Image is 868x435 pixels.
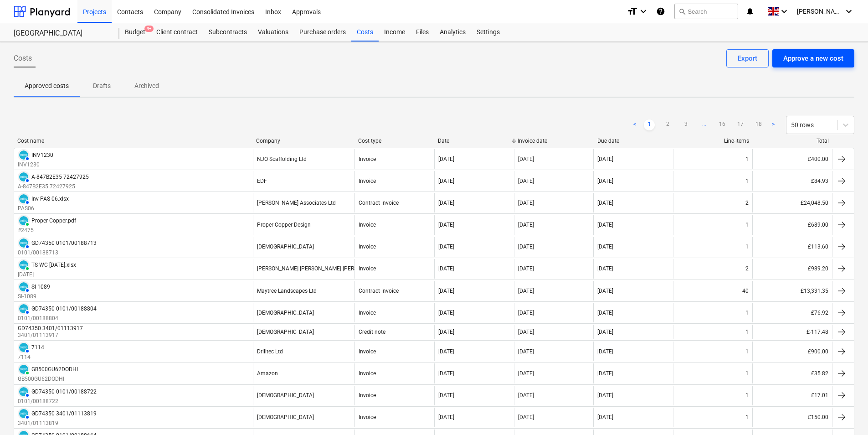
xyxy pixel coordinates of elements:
[518,243,534,250] div: [DATE]
[31,174,89,180] div: A-847B2E35 72427925
[518,392,534,399] div: [DATE]
[31,284,50,290] div: SI-1089
[31,366,78,373] div: GB500GU62DODHI
[411,23,434,41] a: Files
[518,329,534,335] div: [DATE]
[359,414,376,420] div: Invoice
[18,259,30,271] div: Invoice has been synced with Xero and its status is currently PAID
[379,23,411,41] div: Income
[31,388,97,395] div: GD74350 0101/00188722
[359,310,376,316] div: Invoice
[597,370,613,377] div: [DATE]
[518,414,534,420] div: [DATE]
[677,138,749,144] div: Line-items
[18,375,78,383] p: GB500GU62DODHI
[134,81,159,91] p: Archived
[18,331,85,339] p: 3401/01113917
[18,353,44,361] p: 7114
[745,222,749,228] div: 1
[438,329,454,335] div: [DATE]
[252,23,294,41] div: Valuations
[31,217,76,224] div: Proper Copper.pdf
[18,281,30,293] div: Invoice has been synced with Xero and its status is currently AUTHORISED
[597,392,613,399] div: [DATE]
[256,138,351,144] div: Company
[597,310,613,316] div: [DATE]
[597,414,613,420] div: [DATE]
[19,387,28,396] img: xero.svg
[31,262,76,268] div: TS WC [DATE].xlsx
[19,282,28,291] img: xero.svg
[31,306,97,312] div: GD74350 0101/00188804
[438,310,454,316] div: [DATE]
[19,216,28,225] img: xero.svg
[359,222,376,228] div: Invoice
[18,419,97,427] p: 3401/01113819
[752,408,832,427] div: £150.00
[358,138,431,144] div: Cost type
[753,119,764,130] a: Page 18
[438,392,454,399] div: [DATE]
[18,303,30,315] div: Invoice has been synced with Xero and its status is currently AUTHORISED
[294,23,351,41] div: Purchase orders
[203,23,252,41] div: Subcontracts
[745,178,749,184] div: 1
[351,23,379,41] div: Costs
[18,183,89,191] p: A-847B2E35 72427925
[31,152,53,158] div: INV1230
[434,23,471,41] a: Analytics
[18,149,30,161] div: Invoice has been synced with Xero and its status is currently AUTHORISED
[257,178,267,184] div: EDF
[14,29,108,38] div: [GEOGRAPHIC_DATA]
[144,26,154,32] span: 9+
[438,288,454,294] div: [DATE]
[644,119,655,130] a: Page 1 is your current page
[674,4,738,19] button: Search
[257,392,314,399] div: [DEMOGRAPHIC_DATA]
[597,222,613,228] div: [DATE]
[756,138,829,144] div: Total
[752,237,832,257] div: £113.60
[752,281,832,300] div: £13,331.35
[359,243,376,250] div: Invoice
[18,315,97,322] p: 0101/00188804
[745,310,749,316] div: 1
[597,138,670,144] div: Due date
[745,392,749,399] div: 1
[359,370,376,377] div: Invoice
[19,172,28,181] img: xero.svg
[257,265,384,272] div: [PERSON_NAME] [PERSON_NAME] [PERSON_NAME]
[18,386,30,398] div: Invoice has been synced with Xero and its status is currently AUTHORISED
[752,386,832,405] div: £17.01
[18,271,76,279] p: [DATE]
[797,8,842,15] span: [PERSON_NAME]
[18,171,30,183] div: Invoice has been synced with Xero and its status is currently AUTHORISED
[18,205,69,212] p: PAS06
[359,348,376,355] div: Invoice
[518,348,534,355] div: [DATE]
[699,119,709,130] a: ...
[18,161,53,169] p: INV1230
[438,265,454,272] div: [DATE]
[752,215,832,234] div: £689.00
[18,237,30,249] div: Invoice has been synced with Xero and its status is currently AUTHORISED
[662,119,673,130] a: Page 2
[518,288,534,294] div: [DATE]
[359,156,376,162] div: Invoice
[18,249,97,257] p: 0101/00188713
[18,408,30,419] div: Invoice has been synced with Xero and its status is currently AUTHORISED
[745,156,749,162] div: 1
[257,414,314,420] div: [DEMOGRAPHIC_DATA]
[19,365,28,374] img: xero.svg
[91,81,113,91] p: Drafts
[752,363,832,383] div: £35.82
[18,215,30,227] div: Invoice has been synced with Xero and its status is currently PAID
[359,200,399,206] div: Contract invoice
[752,303,832,322] div: £76.92
[31,240,97,246] div: GD74350 0101/00188713
[438,200,454,206] div: [DATE]
[438,222,454,228] div: [DATE]
[742,288,749,294] div: 40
